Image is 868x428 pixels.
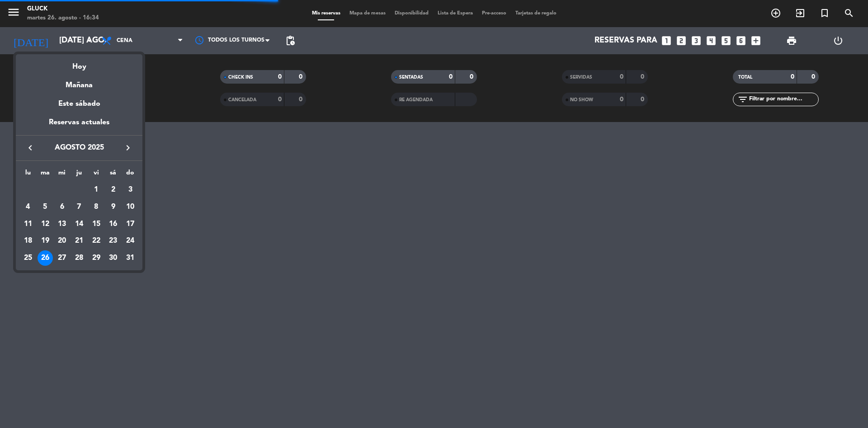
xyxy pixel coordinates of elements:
div: 8 [89,199,104,215]
td: 9 de agosto de 2025 [105,198,122,216]
div: 5 [38,199,53,215]
div: 19 [38,233,53,249]
div: 6 [54,199,70,215]
div: Este sábado [16,91,142,117]
div: 13 [54,216,70,232]
div: 25 [20,250,36,266]
td: 25 de agosto de 2025 [19,249,37,267]
div: 20 [54,233,70,249]
button: keyboard_arrow_right [120,142,136,154]
th: sábado [105,168,122,182]
td: 30 de agosto de 2025 [105,249,122,267]
td: 7 de agosto de 2025 [71,198,88,216]
div: 21 [71,233,87,249]
div: 16 [105,216,121,232]
th: martes [37,168,54,182]
td: 26 de agosto de 2025 [37,249,54,267]
div: 10 [123,199,138,215]
div: 4 [20,199,36,215]
td: 18 de agosto de 2025 [19,232,37,249]
td: 15 de agosto de 2025 [88,216,105,233]
td: 23 de agosto de 2025 [105,232,122,249]
td: 21 de agosto de 2025 [71,232,88,249]
div: Mañana [16,73,142,91]
td: 1 de agosto de 2025 [88,181,105,198]
div: 31 [123,250,138,266]
div: 12 [38,216,53,232]
td: 28 de agosto de 2025 [71,249,88,267]
div: 28 [71,250,87,266]
div: 22 [89,233,104,249]
td: 22 de agosto de 2025 [88,232,105,249]
div: 3 [123,182,138,198]
div: 15 [89,216,104,232]
div: 29 [89,250,104,266]
td: 8 de agosto de 2025 [88,198,105,216]
div: 30 [105,250,121,266]
td: 17 de agosto de 2025 [122,216,139,233]
div: 27 [54,250,70,266]
div: 18 [20,233,36,249]
div: 17 [123,216,138,232]
td: 19 de agosto de 2025 [37,232,54,249]
th: viernes [88,168,105,182]
td: 13 de agosto de 2025 [53,216,71,233]
div: 14 [71,216,87,232]
div: 2 [105,182,121,198]
div: 11 [20,216,36,232]
td: 27 de agosto de 2025 [53,249,71,267]
th: miércoles [53,168,71,182]
div: 23 [105,233,121,249]
td: 3 de agosto de 2025 [122,181,139,198]
th: jueves [71,168,88,182]
div: 24 [123,233,138,249]
td: 4 de agosto de 2025 [19,198,37,216]
td: 11 de agosto de 2025 [19,216,37,233]
td: 6 de agosto de 2025 [53,198,71,216]
td: AGO. [19,181,88,198]
td: 5 de agosto de 2025 [37,198,54,216]
i: keyboard_arrow_right [123,142,133,153]
td: 29 de agosto de 2025 [88,249,105,267]
td: 10 de agosto de 2025 [122,198,139,216]
div: 1 [89,182,104,198]
div: 9 [105,199,121,215]
div: 26 [38,250,53,266]
td: 24 de agosto de 2025 [122,232,139,249]
div: Reservas actuales [16,117,142,135]
td: 2 de agosto de 2025 [105,181,122,198]
td: 16 de agosto de 2025 [105,216,122,233]
div: Hoy [16,54,142,73]
td: 31 de agosto de 2025 [122,249,139,267]
td: 12 de agosto de 2025 [37,216,54,233]
span: agosto 2025 [38,142,120,154]
i: keyboard_arrow_left [25,142,36,153]
th: lunes [19,168,37,182]
div: 7 [71,199,87,215]
th: domingo [122,168,139,182]
td: 14 de agosto de 2025 [71,216,88,233]
button: keyboard_arrow_left [22,142,38,154]
td: 20 de agosto de 2025 [53,232,71,249]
